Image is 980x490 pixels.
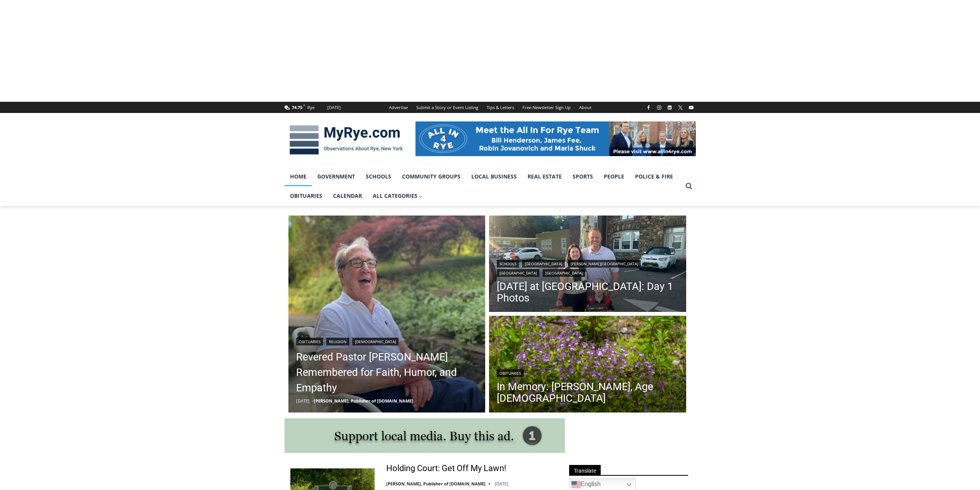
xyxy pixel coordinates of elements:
a: Calendar [328,186,367,205]
span: Translate [569,465,601,475]
a: Sports [567,167,598,186]
a: [DEMOGRAPHIC_DATA] [352,338,399,345]
a: X [676,103,685,112]
img: MyRye.com [285,120,408,160]
span: – [312,398,314,404]
a: [PERSON_NAME][GEOGRAPHIC_DATA] [568,260,641,268]
span: All Categories [373,192,423,200]
img: support local media, buy this ad [285,418,565,453]
img: (PHOTO: Henry arrived for his first day of Kindergarten at Midland Elementary School. He likes cu... [489,216,686,314]
div: | | | | [497,258,678,277]
a: Read More First Day of School at Rye City Schools: Day 1 Photos [489,216,686,314]
span: 74.75 [292,104,302,110]
a: [PERSON_NAME], Publisher of [DOMAIN_NAME] [386,481,486,487]
a: Free Newsletter Sign Up [518,102,575,113]
div: [DATE] [327,104,341,111]
a: Community Groups [397,167,466,186]
img: Obituary - Donald Poole - 2 [288,216,486,413]
nav: Secondary Navigation [385,102,596,113]
img: en [571,480,581,489]
a: [DATE] at [GEOGRAPHIC_DATA]: Day 1 Photos [497,281,678,304]
nav: Primary Navigation [285,167,682,206]
a: [GEOGRAPHIC_DATA] [543,269,585,277]
a: About [575,102,596,113]
a: Obituaries [285,186,328,205]
a: Obituaries [497,369,524,377]
a: Facebook [644,103,653,112]
a: Schools [360,167,397,186]
a: Read More In Memory: Adele Arrigale, Age 90 [489,316,686,414]
a: Tips & Letters [482,102,518,113]
a: [GEOGRAPHIC_DATA] [522,260,565,268]
a: In Memory: [PERSON_NAME], Age [DEMOGRAPHIC_DATA] [497,381,678,404]
time: [DATE] [296,398,310,404]
a: [PERSON_NAME], Publisher of [DOMAIN_NAME] [314,398,413,404]
a: Schools [497,260,519,268]
div: Rye [307,104,315,111]
a: Police & Fire [630,167,678,186]
div: | | [296,336,478,345]
a: Religion [326,338,349,345]
span: F [303,103,305,108]
a: Home [285,167,312,186]
a: Revered Pastor [PERSON_NAME] Remembered for Faith, Humor, and Empathy [296,349,478,396]
a: [GEOGRAPHIC_DATA] [497,269,539,277]
img: All in for Rye [415,121,696,156]
a: Real Estate [522,167,567,186]
a: People [598,167,630,186]
time: [DATE] [495,481,508,487]
a: Read More Revered Pastor Donald Poole Jr. Remembered for Faith, Humor, and Empathy [288,216,486,413]
a: YouTube [687,103,696,112]
img: (PHOTO: Kim Eierman of EcoBeneficial designed and oversaw the installation of native plant beds f... [489,316,686,414]
a: Holding Court: Get Off My Lawn! [386,463,506,474]
button: View Search Form [682,179,696,193]
a: Instagram [655,103,664,112]
a: Government [312,167,360,186]
a: Obituaries [296,338,323,345]
a: All Categories [367,186,428,205]
a: Local Business [466,167,522,186]
a: Linkedin [665,103,674,112]
a: Submit a Story or Event Listing [412,102,482,113]
a: Advertise [385,102,412,113]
